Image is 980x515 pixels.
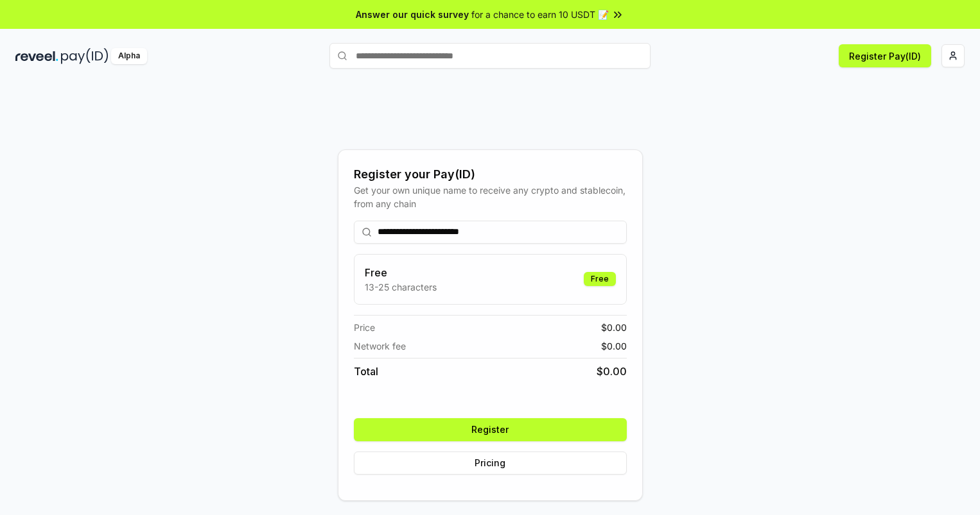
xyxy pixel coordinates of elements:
[354,452,627,475] button: Pricing
[356,8,469,21] span: Answer our quick survey
[15,48,58,64] img: reveel_dark
[584,272,616,286] div: Free
[365,280,437,294] p: 13-25 characters
[601,339,627,353] span: $ 0.00
[354,339,406,353] span: Network fee
[354,321,375,334] span: Price
[61,48,109,64] img: pay_id
[597,364,627,379] span: $ 0.00
[111,48,147,64] div: Alpha
[365,265,437,280] h3: Free
[354,418,627,441] button: Register
[839,44,931,67] button: Register Pay(ID)
[471,8,609,21] span: for a chance to earn 10 USDT 📝
[354,183,627,210] div: Get your own unique name to receive any crypto and stablecoin, from any chain
[601,321,627,334] span: $ 0.00
[354,165,627,183] div: Register your Pay(ID)
[354,364,378,379] span: Total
